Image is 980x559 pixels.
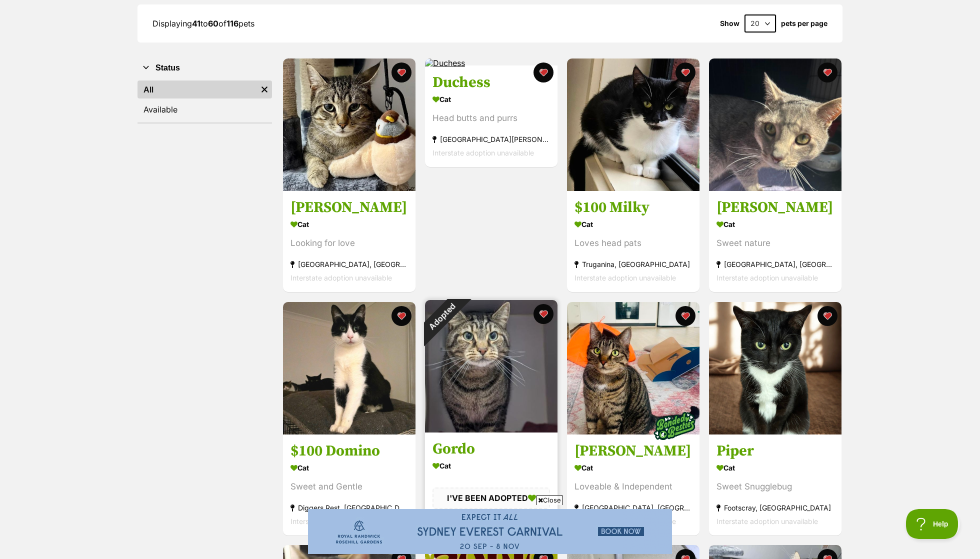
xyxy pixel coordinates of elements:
a: [PERSON_NAME] Cat Looking for love [GEOGRAPHIC_DATA], [GEOGRAPHIC_DATA] Interstate adoption unava... [283,191,415,292]
img: $100 Milky [567,58,699,191]
h3: [PERSON_NAME] [574,441,692,460]
div: Loves head pats [574,237,692,250]
div: [GEOGRAPHIC_DATA][PERSON_NAME][GEOGRAPHIC_DATA] [432,133,550,146]
div: I'VE BEEN ADOPTED [432,487,550,508]
h3: Gordo [432,439,550,458]
div: Sweet Snugglebug [716,480,834,493]
span: Interstate adoption unavailable [290,274,392,282]
img: Gordo [425,300,557,432]
h3: $100 Milky [574,198,692,217]
span: Close [536,495,563,505]
iframe: Advertisement [308,509,672,554]
div: Cat [432,458,550,473]
div: Cat [574,217,692,232]
span: Interstate adoption unavailable [290,517,392,525]
h3: Duchess [432,73,550,92]
h3: Piper [716,441,834,460]
div: Adopted [412,287,471,346]
iframe: Help Scout Beacon - Open [906,509,960,539]
div: Loveable & Independent [574,480,692,493]
div: Cat [716,217,834,232]
span: Show [720,19,739,27]
a: [PERSON_NAME] Cat Loveable & Independent [GEOGRAPHIC_DATA], [GEOGRAPHIC_DATA] Interstate adoption... [567,434,699,535]
button: favourite [675,62,695,82]
div: Diggers Rest, [GEOGRAPHIC_DATA] [290,501,408,514]
div: Truganina, [GEOGRAPHIC_DATA] [574,258,692,271]
button: favourite [675,306,695,326]
a: Remove filter [257,80,272,98]
a: Duchess Cat Head butts and purrs [GEOGRAPHIC_DATA][PERSON_NAME][GEOGRAPHIC_DATA] Interstate adopt... [425,66,557,167]
div: Cat [432,92,550,107]
strong: 60 [208,18,218,28]
a: Piper Cat Sweet Snugglebug Footscray, [GEOGRAPHIC_DATA] Interstate adoption unavailable favourite [709,434,841,535]
div: Sweet and Gentle [290,480,408,493]
div: Cat [716,460,834,475]
button: favourite [817,62,837,82]
a: $100 Milky Cat Loves head pats Truganina, [GEOGRAPHIC_DATA] Interstate adoption unavailable favou... [567,191,699,292]
label: pets per page [781,19,827,27]
div: Looking for love [290,237,408,250]
div: Footscray, [GEOGRAPHIC_DATA] [716,501,834,514]
a: Adopted [425,424,557,434]
h3: [PERSON_NAME] [716,198,834,217]
img: Marlin [709,58,841,191]
div: Cat [290,460,408,475]
div: Status [137,78,272,122]
img: Jude [567,302,699,434]
img: $100 Domino [283,302,415,434]
div: [GEOGRAPHIC_DATA], [GEOGRAPHIC_DATA] [290,258,408,271]
div: Head butts and purrs [432,112,550,125]
a: $100 Domino Cat Sweet and Gentle Diggers Rest, [GEOGRAPHIC_DATA] Interstate adoption unavailable ... [283,434,415,535]
button: favourite [533,304,553,324]
strong: 116 [226,18,238,28]
span: Interstate adoption unavailable [432,149,534,157]
a: Available [137,100,272,118]
button: favourite [391,306,411,326]
div: Cat [574,460,692,475]
h3: $100 Domino [290,441,408,460]
a: [PERSON_NAME] Cat Sweet nature [GEOGRAPHIC_DATA], [GEOGRAPHIC_DATA] Interstate adoption unavailab... [709,191,841,292]
div: Sweet nature [716,237,834,250]
img: Piper [709,302,841,434]
div: Cat [290,217,408,232]
strong: 41 [192,18,200,28]
a: All [137,80,257,98]
span: Interstate adoption unavailable [574,274,676,282]
img: Marty [283,58,415,191]
img: bonded besties [649,401,699,451]
button: favourite [817,306,837,326]
div: [GEOGRAPHIC_DATA], [GEOGRAPHIC_DATA] [716,258,834,271]
img: Duchess [425,58,465,67]
div: [GEOGRAPHIC_DATA], [GEOGRAPHIC_DATA] [574,501,692,514]
button: favourite [391,62,411,82]
span: Interstate adoption unavailable [716,517,818,525]
button: Status [137,61,272,74]
span: Displaying to of pets [152,18,254,28]
button: favourite [533,62,553,82]
span: Interstate adoption unavailable [716,274,818,282]
h3: [PERSON_NAME] [290,198,408,217]
a: Gordo Cat I'VE BEEN ADOPTED about 4 hours ago favourite [425,432,557,532]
